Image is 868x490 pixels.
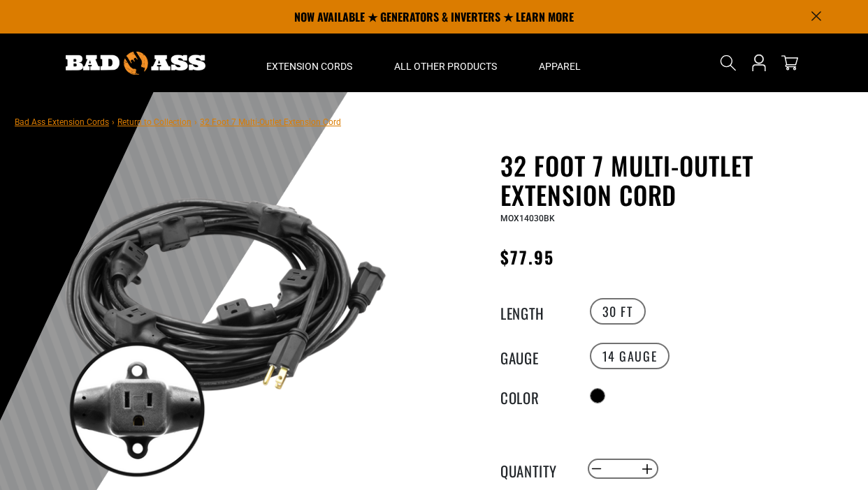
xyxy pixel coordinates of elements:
[200,117,341,127] span: 32 Foot 7 Multi-Outlet Extension Cord
[56,154,393,490] img: black
[15,113,341,130] nav: breadcrumbs
[245,34,373,92] summary: Extension Cords
[500,214,555,223] span: MOX14030BK
[500,460,570,478] label: Quantity
[266,60,352,73] span: Extension Cords
[394,60,497,73] span: All Other Products
[194,117,197,127] span: ›
[500,151,843,209] h1: 32 Foot 7 Multi-Outlet Extension Cord
[518,34,602,92] summary: Apparel
[373,34,518,92] summary: All Other Products
[500,244,554,269] span: $77.95
[539,60,581,73] span: Apparel
[500,347,570,365] legend: Gauge
[500,302,570,320] legend: Length
[112,117,115,127] span: ›
[66,52,205,75] img: Bad Ass Extension Cords
[15,117,109,127] a: Bad Ass Extension Cords
[117,117,191,127] a: Return to Collection
[590,343,670,369] label: 14 Gauge
[717,52,739,74] summary: Search
[590,298,646,325] label: 30 FT
[500,387,570,405] legend: Color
